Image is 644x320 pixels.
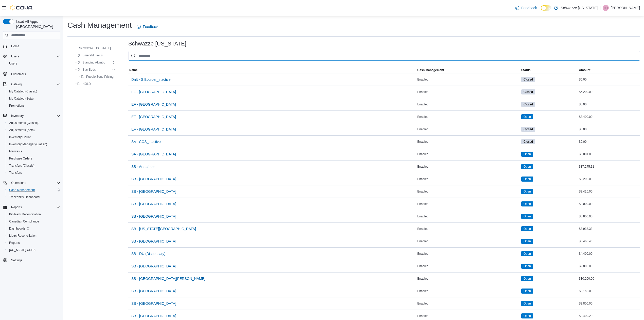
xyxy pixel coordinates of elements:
[524,202,531,206] span: Open
[129,236,178,246] button: SB - [GEOGRAPHIC_DATA]
[416,101,520,107] div: Enabled
[1,112,62,119] button: Inventory
[521,102,535,107] span: Closed
[10,5,33,10] img: Cova
[416,213,520,219] div: Enabled
[578,176,640,182] div: $3,200.00
[7,127,37,133] a: Adjustments (beta)
[7,95,36,102] a: My Catalog (Beta)
[521,276,533,281] span: Open
[131,77,171,82] span: Drift - S.Boulder_inactive
[9,257,24,263] a: Settings
[524,189,531,194] span: Open
[129,286,178,296] button: SB - [GEOGRAPHIC_DATA]
[129,137,163,147] button: SA - COS_inactive
[7,120,41,126] a: Adjustments (Classic)
[524,301,531,306] span: Open
[524,227,531,231] span: Open
[128,51,640,61] input: This is a search bar. As you type, the results lower in the page will automatically filter.
[578,300,640,307] div: $9,800.00
[129,74,173,85] button: Drift - S.Boulder_inactive
[9,128,35,132] span: Adjustments (beta)
[524,77,533,82] span: Closed
[129,249,168,259] button: SB - DU (Dispensary)
[11,72,26,76] span: Customers
[578,76,640,83] div: $0.00
[513,3,539,13] a: Feedback
[1,42,62,50] button: Home
[9,61,17,66] span: Users
[131,139,161,144] span: SA - COS_inactive
[67,20,132,30] h1: Cash Management
[131,226,196,231] span: SB - [US_STATE][GEOGRAPHIC_DATA]
[82,68,96,72] span: Star Buds
[131,201,176,206] span: SB - [GEOGRAPHIC_DATA]
[521,89,535,94] span: Closed
[7,155,60,162] span: Purchase Orders
[524,264,531,268] span: Open
[131,177,176,182] span: SB - [GEOGRAPHIC_DATA]
[131,276,205,281] span: SB - [GEOGRAPHIC_DATA][PERSON_NAME]
[524,177,531,181] span: Open
[521,177,533,182] span: Open
[129,149,178,159] button: SA - [GEOGRAPHIC_DATA]
[5,134,62,141] button: Inventory Count
[541,5,551,11] input: Dark Mode
[9,43,60,49] span: Home
[129,186,178,197] button: SB - [GEOGRAPHIC_DATA]
[561,5,598,11] p: Schwazze [US_STATE]
[131,127,176,132] span: EF - [GEOGRAPHIC_DATA]
[7,170,60,176] span: Transfers
[9,180,28,186] button: Operations
[1,70,62,77] button: Customers
[9,113,26,119] button: Inventory
[524,90,533,94] span: Closed
[7,194,60,200] span: Traceabilty Dashboard
[9,234,37,238] span: Metrc Reconciliation
[9,113,60,119] span: Inventory
[75,67,98,73] button: Star Buds
[7,233,60,239] span: Metrc Reconciliation
[5,246,62,253] button: [US_STATE] CCRS
[9,164,34,168] span: Transfers (Classic)
[578,151,640,157] div: $6,001.00
[578,313,640,319] div: $2,400.20
[129,124,178,134] button: EF - [GEOGRAPHIC_DATA]
[131,164,154,169] span: SB - Arapahoe
[86,75,114,79] span: Pueblo Zone Pricing
[7,88,39,94] a: My Catalog (Classic)
[578,89,640,95] div: $6,200.00
[524,139,533,144] span: Closed
[521,189,533,194] span: Open
[524,276,531,281] span: Open
[521,251,533,256] span: Open
[521,68,531,72] span: Status
[5,211,62,218] button: BioTrack Reconciliation
[524,314,531,318] span: Open
[129,199,178,209] button: SB - [GEOGRAPHIC_DATA]
[9,212,41,216] span: BioTrack Reconciliation
[520,67,578,73] button: Status
[11,258,22,262] span: Settings
[9,71,28,77] a: Customers
[5,88,62,95] button: My Catalog (Classic)
[7,155,34,162] a: Purchase Orders
[416,313,520,319] div: Enabled
[9,257,60,263] span: Settings
[7,240,60,246] span: Reports
[524,214,531,219] span: Open
[603,5,609,11] div: Lindsey Hudson
[416,201,520,207] div: Enabled
[9,142,47,146] span: Inventory Manager (Classic)
[7,88,60,94] span: My Catalog (Classic)
[5,102,62,109] button: Promotions
[82,53,103,57] span: Emerald Fields
[129,224,198,234] button: SB - [US_STATE][GEOGRAPHIC_DATA]
[416,238,520,244] div: Enabled
[5,60,62,67] button: Users
[5,169,62,176] button: Transfers
[75,52,105,58] button: Emerald Fields
[131,214,176,219] span: SB - [GEOGRAPHIC_DATA]
[3,40,60,277] nav: Complex example
[129,274,207,284] button: SB - [GEOGRAPHIC_DATA][PERSON_NAME]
